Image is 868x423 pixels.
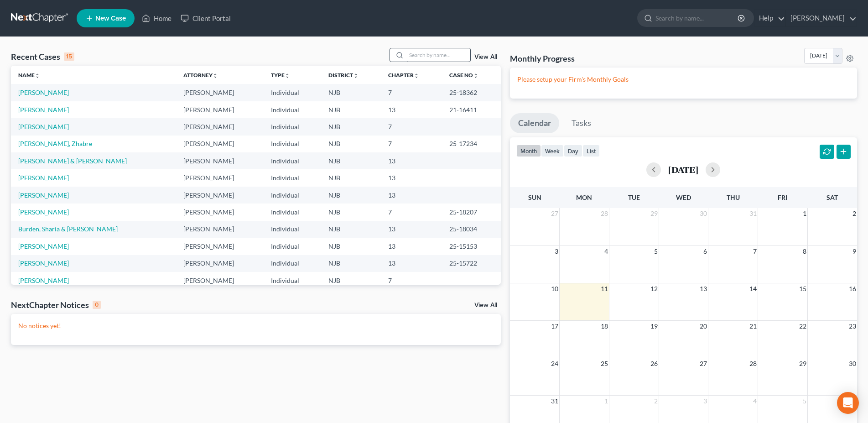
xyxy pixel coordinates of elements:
a: [PERSON_NAME], Zhabre [18,140,92,147]
td: NJB [321,101,381,118]
a: Attorneyunfold_more [183,72,218,78]
h3: Monthly Progress [510,53,575,64]
a: [PERSON_NAME] [18,208,69,216]
span: 17 [550,321,559,332]
td: Individual [264,238,321,255]
span: 10 [550,283,559,294]
a: Client Portal [176,10,235,26]
td: 13 [381,221,442,238]
span: 27 [550,208,559,219]
span: 16 [848,283,857,294]
td: 13 [381,101,442,118]
div: 0 [93,301,101,309]
td: 25-18362 [442,84,501,101]
div: Recent Cases [11,51,74,62]
span: 30 [699,208,708,219]
span: 26 [650,358,659,369]
div: Open Intercom Messenger [837,392,859,414]
span: 4 [752,396,758,407]
td: [PERSON_NAME] [176,187,264,204]
a: Chapterunfold_more [388,72,419,78]
td: 13 [381,187,442,204]
td: 13 [381,152,442,169]
td: 13 [381,169,442,186]
a: [PERSON_NAME] [18,89,69,96]
a: Help [754,10,785,26]
span: 7 [752,246,758,257]
i: unfold_more [353,73,359,78]
td: Individual [264,221,321,238]
td: 7 [381,272,442,289]
p: No notices yet! [18,321,494,330]
span: 1 [603,396,609,407]
span: Fri [778,193,787,201]
td: [PERSON_NAME] [176,238,264,255]
a: Case Nounfold_more [449,72,478,78]
td: NJB [321,255,381,272]
td: Individual [264,84,321,101]
td: NJB [321,152,381,169]
span: 12 [650,283,659,294]
td: [PERSON_NAME] [176,118,264,135]
span: 2 [653,396,659,407]
a: [PERSON_NAME] [18,174,69,182]
span: 5 [653,246,659,257]
td: Individual [264,152,321,169]
td: 25-15722 [442,255,501,272]
span: 29 [650,208,659,219]
span: Tue [628,193,640,201]
a: Burden, Sharia & [PERSON_NAME] [18,225,118,233]
td: [PERSON_NAME] [176,136,264,152]
td: NJB [321,169,381,186]
button: list [582,145,600,157]
td: NJB [321,221,381,238]
td: 25-18207 [442,204,501,220]
span: 15 [798,283,807,294]
a: Typeunfold_more [271,72,290,78]
span: 1 [802,208,807,219]
a: Home [137,10,176,26]
div: 15 [64,52,74,61]
a: View All [474,54,497,60]
td: 7 [381,84,442,101]
a: [PERSON_NAME] [786,10,857,26]
span: 31 [550,396,559,407]
span: 14 [748,283,758,294]
span: 5 [802,396,807,407]
span: 27 [699,358,708,369]
button: day [564,145,582,157]
td: 7 [381,136,442,152]
span: 18 [600,321,609,332]
span: 22 [798,321,807,332]
span: Wed [676,193,691,201]
a: Tasks [563,113,599,133]
p: Please setup your Firm's Monthly Goals [517,75,850,84]
span: 21 [748,321,758,332]
span: 19 [650,321,659,332]
span: 3 [702,396,708,407]
input: Search by name... [406,48,470,62]
span: 24 [550,358,559,369]
i: unfold_more [213,73,218,78]
td: Individual [264,272,321,289]
span: Thu [727,193,740,201]
a: [PERSON_NAME] [18,277,69,284]
span: 6 [702,246,708,257]
td: 21-16411 [442,101,501,118]
td: 25-18034 [442,221,501,238]
button: month [516,145,541,157]
td: 7 [381,204,442,220]
span: 31 [748,208,758,219]
td: [PERSON_NAME] [176,221,264,238]
span: 29 [798,358,807,369]
a: [PERSON_NAME] [18,106,69,114]
a: [PERSON_NAME] [18,259,69,267]
td: NJB [321,187,381,204]
span: 11 [600,283,609,294]
span: 13 [699,283,708,294]
td: [PERSON_NAME] [176,169,264,186]
i: unfold_more [473,73,478,78]
span: 4 [603,246,609,257]
a: [PERSON_NAME] [18,191,69,199]
input: Search by name... [655,10,739,26]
